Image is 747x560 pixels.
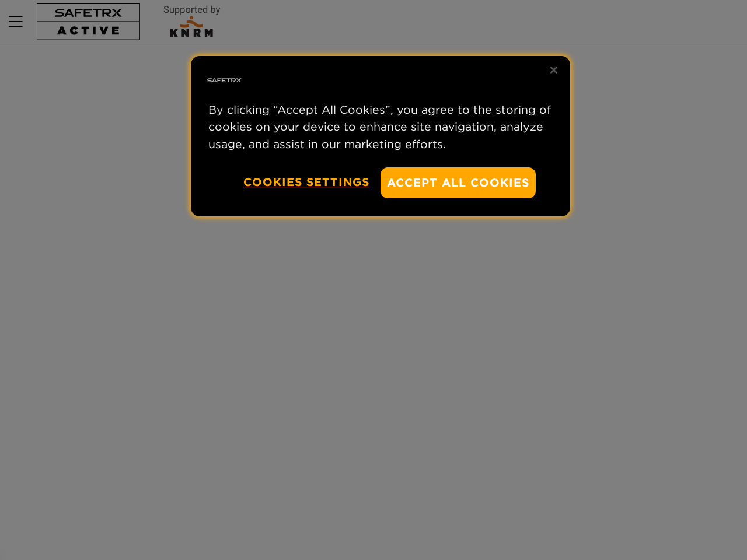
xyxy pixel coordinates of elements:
p: By clicking “Accept All Cookies”, you agree to the storing of cookies on your device to enhance s... [208,101,553,153]
img: Safe Tracks [205,62,243,99]
button: Cookies Settings [243,167,369,197]
button: Accept All Cookies [381,167,536,198]
button: Close [541,57,567,83]
div: Privacy [191,56,570,216]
